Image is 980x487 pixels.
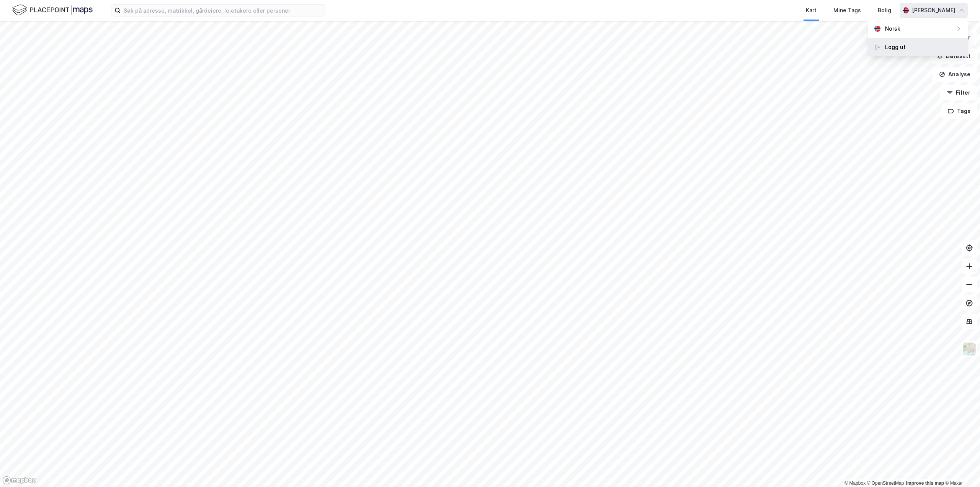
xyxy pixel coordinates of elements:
[885,24,900,33] div: Norsk
[906,480,944,486] a: Improve this map
[867,480,904,486] a: OpenStreetMap
[942,450,980,487] div: Kontrollprogram for chat
[941,103,977,119] button: Tags
[933,67,977,82] button: Analyse
[806,6,817,15] div: Kart
[942,450,980,487] iframe: Chat Widget
[940,85,977,100] button: Filter
[12,3,93,17] img: logo.f888ab2527a4732fd821a326f86c7f29.svg
[833,6,861,15] div: Mine Tags
[878,6,891,15] div: Bolig
[912,6,955,15] div: [PERSON_NAME]
[2,476,36,485] a: Mapbox homepage
[844,480,866,486] a: Mapbox
[121,5,325,16] input: Søk på adresse, matrikkel, gårdeiere, leietakere eller personer
[962,342,977,356] img: Z
[885,43,906,52] div: Logg ut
